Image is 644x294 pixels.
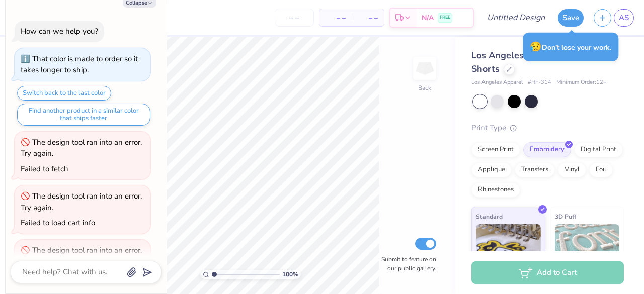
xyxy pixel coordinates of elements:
span: 3D Puff [555,211,576,222]
span: – – [326,13,346,23]
button: Find another product in a similar color that ships faster [17,104,150,126]
img: Standard [476,224,541,274]
div: Rhinestones [471,182,520,198]
button: Save [558,9,584,27]
div: Failed to load cart info [21,218,95,228]
div: Print Type [471,122,624,134]
span: 😥 [530,40,542,53]
span: FREE [440,14,450,21]
div: The design tool ran into an error. Try again. [21,245,142,267]
span: Minimum Order: 12 + [556,78,607,87]
span: AS [619,12,629,24]
div: Don’t lose your work. [523,33,618,61]
div: Failed to fetch [21,164,68,174]
span: N/A [422,13,434,23]
div: Back [418,83,431,92]
button: Switch back to the last color [17,86,111,101]
label: Submit to feature on our public gallery. [376,255,436,273]
span: 100 % [282,270,298,279]
div: That color is made to order so it takes longer to ship. [21,54,138,75]
div: Digital Print [574,142,623,157]
input: – – [275,9,314,27]
span: Los Angeles Apparel [471,78,523,87]
div: How can we help you? [21,26,98,36]
div: Screen Print [471,142,520,157]
div: The design tool ran into an error. Try again. [21,191,142,213]
img: Back [415,58,435,78]
span: # HF-314 [528,78,551,87]
span: – – [358,13,378,23]
img: 3D Puff [555,224,620,274]
input: Untitled Design [479,8,553,28]
span: Standard [476,211,503,222]
div: Applique [471,162,512,177]
div: Transfers [515,162,555,177]
div: Vinyl [558,162,586,177]
span: Los Angeles Apparel Women's Shorts [471,49,603,75]
a: AS [614,9,634,27]
div: Embroidery [523,142,571,157]
div: Foil [589,162,613,177]
div: The design tool ran into an error. Try again. [21,137,142,159]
